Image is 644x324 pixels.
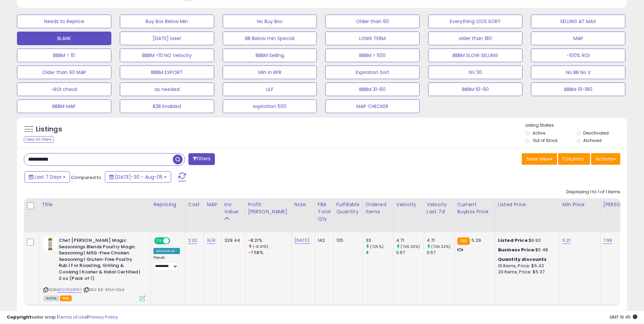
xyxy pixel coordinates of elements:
span: OFF [169,238,180,244]
button: BBBM Selling [223,49,317,62]
button: BLANK [17,32,111,45]
button: Actions [591,153,620,165]
div: Clear All Filters [24,136,54,143]
button: Last 7 Days [24,171,70,183]
span: Compared to: [71,174,102,181]
button: Min in RPR [223,66,317,79]
button: LONG TERM [325,32,420,45]
button: -100% ROI [531,49,625,62]
button: Buy Box Below Min [120,15,214,28]
button: MAP CHECKER [325,100,420,113]
b: Quantity discounts [498,256,547,263]
div: Velocity Last 7d [427,201,452,215]
button: MAP [531,32,625,45]
button: [DATE]-30 - Aug-05 [105,171,171,183]
div: Listed Price [498,201,557,208]
div: Current Buybox Price [457,201,492,215]
a: 7.99 [603,237,612,244]
button: BBBM MAP [17,100,111,113]
div: 125 [336,237,357,244]
button: No Buy Box [223,15,317,28]
span: FBA [60,295,72,301]
div: Note [294,201,312,208]
button: Columns [558,153,590,165]
strong: Copyright [7,314,32,320]
div: [PERSON_NAME] [603,201,644,208]
h5: Listings [36,125,62,134]
span: Columns [563,156,584,162]
a: N/A [207,237,215,244]
div: $6.92 [498,237,554,244]
label: Archived [583,138,602,143]
div: : [498,256,554,263]
button: BB Below min Special [223,32,317,45]
div: Displaying 1 to 1 of 1 items [566,189,620,195]
div: 329.44 [224,237,240,244]
span: 2025-08-13 16:45 GMT [609,314,637,320]
p: Listing States: [526,122,627,129]
div: 4.71 [396,237,424,244]
div: 20 Items, Price: $5.37 [498,269,554,275]
small: (-8.31%) [253,244,268,249]
span: 5.29 [472,237,481,244]
div: Velocity [396,201,421,208]
label: Deactivated [583,130,609,136]
div: 33 [366,237,393,244]
b: Business Price: [498,247,535,253]
div: Profit [PERSON_NAME] [248,201,289,215]
div: Min Price [563,201,597,208]
div: MAP [207,201,218,208]
div: -7.58% [248,250,291,256]
a: Privacy Policy [88,314,118,320]
div: Fulfillable Quantity [336,201,360,215]
a: B0005Z8PXY [57,287,82,293]
button: BBBM 61-90 [428,83,522,96]
button: Filters [188,153,215,165]
div: 4 [366,250,393,256]
div: 142 [318,237,328,244]
button: expiration 500 [223,100,317,113]
span: Last 7 Days [35,174,61,180]
div: Cost [188,201,201,208]
button: BBBM 91-180 [531,83,625,96]
label: Active [533,130,545,136]
button: Everything OOS SORT [428,15,522,28]
b: Chef [PERSON_NAME] Magic Seasonings Blends Poultry Magic Seasoning | MSG-Free Chicken Seasoning |... [59,237,141,283]
button: as needed [120,83,214,96]
b: Listed Price: [498,237,529,244]
div: ASIN: [43,237,145,301]
div: 4.71 [427,237,454,244]
label: Out of Stock [533,138,557,143]
button: Expiration Sort [325,66,420,79]
div: $5.48 [498,247,554,253]
button: BBBM EXPORT [120,66,214,79]
button: NV 30 [428,66,522,79]
div: -8.21% [248,237,291,244]
div: Preset: [153,255,180,271]
small: (725%) [370,244,384,249]
div: Inv. value [224,201,242,215]
button: BBBM 31-60 [325,83,420,96]
small: FBA [457,237,470,245]
span: [DATE]-30 - Aug-05 [115,174,163,180]
a: 5.21 [563,237,571,244]
img: 41bVYY9kqZL._SL40_.jpg [43,237,57,251]
div: 0.57 [427,250,454,256]
button: Save View [522,153,557,165]
a: 2.32 [188,237,198,244]
button: older than 180 [428,32,522,45]
button: Older than 90 MAP [17,66,111,79]
button: BBBM >10 NO Velocity [120,49,214,62]
div: Amazon AI * [153,248,180,254]
small: (726.32%) [401,244,420,249]
a: [DATE] [294,237,310,244]
div: FBA Total Qty [318,201,331,222]
div: 10 Items, Price: $5.43 [498,263,554,269]
button: LILF [223,83,317,96]
button: BBBM < 10 [17,49,111,62]
button: BBBM SLOW SELLING [428,49,522,62]
div: Title [42,201,148,208]
button: [DATE] loser [120,32,214,45]
span: ON [155,238,163,244]
button: No BB No V [531,66,625,79]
